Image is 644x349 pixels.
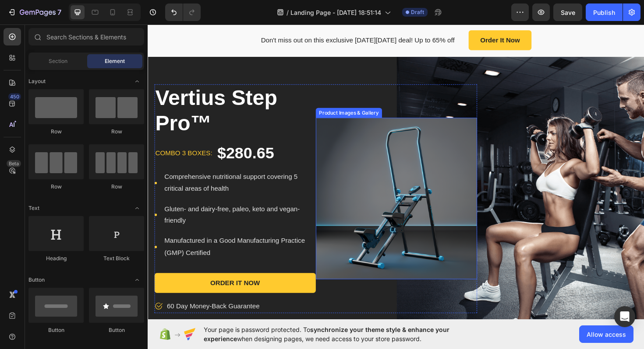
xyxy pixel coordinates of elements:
[561,9,575,16] span: Save
[586,3,623,21] button: Publish
[20,293,118,306] p: 60 Day Money-Back Guarantee
[130,201,144,215] span: Toggle open
[28,204,39,212] span: Text
[579,325,633,343] button: Allow access
[28,276,45,284] span: Button
[28,326,84,334] div: Button
[130,74,144,88] span: Toggle open
[130,273,144,287] span: Toggle open
[411,8,424,16] span: Draft
[28,128,84,136] div: Row
[28,183,84,191] div: Row
[105,57,125,65] span: Element
[57,7,61,17] p: 7
[287,8,289,17] span: /
[593,8,615,17] div: Publish
[89,326,144,334] div: Button
[89,255,144,262] div: Text Block
[4,3,65,21] button: 7
[28,255,84,262] div: Heading
[204,325,484,343] span: Your page is password protected. To when designing pages, we need access to your store password.
[49,57,67,65] span: Section
[8,93,21,100] div: 450
[89,183,144,191] div: Row
[204,326,449,342] span: synchronize your theme style & enhance your experience
[28,28,144,45] input: Search Sections & Elements
[587,330,626,339] span: Allow access
[165,3,201,21] div: Undo/Redo
[290,8,381,17] span: Landing Page - [DATE] 18:51:14
[7,160,21,167] div: Beta
[180,91,246,98] div: Product Images & Gallery
[28,77,46,85] span: Layout
[148,24,644,320] iframe: Design area
[89,128,144,136] div: Row
[614,306,635,327] div: Open Intercom Messenger
[553,3,582,21] button: Save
